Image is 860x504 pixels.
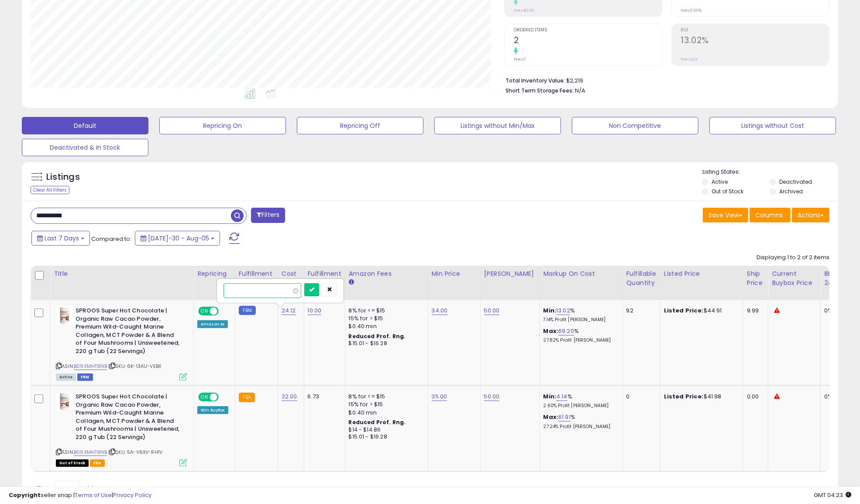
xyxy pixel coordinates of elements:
[197,406,228,414] div: Win BuyBox
[703,208,748,223] button: Save View
[217,394,231,401] span: OFF
[664,269,740,278] div: Listed Price
[514,8,534,13] small: Prev: $0.00
[74,449,107,456] a: B093MHT8NB
[239,306,256,315] small: FBM
[251,208,285,223] button: Filters
[56,393,73,410] img: 41hBkxOCy4L._SL40_.jpg
[750,208,791,223] button: Columns
[544,337,616,343] p: 27.82% Profit [PERSON_NAME]
[755,211,783,219] span: Columns
[56,459,89,467] span: All listings that are currently out of stock and unavailable for purchase on Amazon
[779,178,812,185] label: Deactivated
[712,188,743,195] label: Out of Stock
[22,117,148,134] button: Default
[712,178,728,185] label: Active
[37,484,100,492] span: Show: entries
[681,35,829,47] h2: 13.02%
[113,491,151,499] a: Privacy Policy
[308,393,338,401] div: 6.73
[239,269,274,278] div: Fulfillment
[349,307,421,315] div: 8% for <= $15
[31,231,90,246] button: Last 7 Days
[56,307,73,324] img: 41hBkxOCy4L._SL40_.jpg
[544,413,559,421] b: Max:
[681,8,702,13] small: Prev: 0.00%
[664,306,704,315] b: Listed Price:
[9,491,41,499] strong: Copyright
[9,491,151,500] div: seller snap | |
[349,278,354,286] small: Amazon Fees.
[308,306,322,315] a: 10.00
[46,171,80,183] h5: Listings
[544,307,616,323] div: %
[199,394,210,401] span: ON
[514,28,662,33] span: Ordered Items
[544,424,616,430] p: 27.24% Profit [PERSON_NAME]
[74,363,107,370] a: B093MHT8NB
[282,392,297,401] a: 22.00
[824,393,853,401] div: 0%
[432,269,477,278] div: Min Price
[75,491,112,499] a: Terms of Use
[91,235,131,243] span: Compared to:
[135,231,220,246] button: [DATE]-30 - Aug-05
[514,35,662,47] h2: 2
[544,317,616,323] p: 7.14% Profit [PERSON_NAME]
[349,340,421,347] div: $15.01 - $16.28
[76,307,182,357] b: SPROOS Super Hot Chocolate | Organic Raw Cacao Powder, Premium Wild-Caught Marine Collagen, MCT P...
[664,392,704,401] b: Listed Price:
[282,306,296,315] a: 24.12
[544,269,619,278] div: Markup on Cost
[626,269,657,288] div: Fulfillable Quantity
[54,269,190,278] div: Title
[148,234,209,243] span: [DATE]-30 - Aug-05
[217,308,231,315] span: OFF
[544,327,559,335] b: Max:
[544,413,616,429] div: %
[709,117,836,134] button: Listings without Cost
[664,307,736,315] div: $44.91
[199,308,210,315] span: ON
[544,327,616,343] div: %
[681,28,829,33] span: ROI
[349,393,421,401] div: 8% for <= $15
[824,269,856,288] div: BB Share 24h.
[544,393,616,409] div: %
[779,188,803,195] label: Archived
[506,75,823,85] li: $2,219
[90,459,105,467] span: FBA
[197,320,228,328] div: Amazon AI
[349,418,406,426] b: Reduced Prof. Rng.
[159,117,286,134] button: Repricing On
[77,374,93,381] span: FBM
[681,57,698,62] small: Prev: N/A
[108,449,162,456] span: | SKU: 5A-V6XV-RH1V
[349,322,421,330] div: $0.40 min
[626,307,654,315] div: 92
[349,433,421,441] div: $15.01 - $16.28
[558,327,574,336] a: 69.20
[540,266,623,300] th: The percentage added to the cost of goods (COGS) that forms the calculator for Min & Max prices.
[575,86,585,95] span: N/A
[702,168,838,176] p: Listing States:
[626,393,654,401] div: 0
[282,269,300,278] div: Cost
[197,269,231,278] div: Repricing
[792,208,829,223] button: Actions
[239,393,255,402] small: FBA
[484,269,536,278] div: [PERSON_NAME]
[747,307,761,315] div: 9.99
[572,117,698,134] button: Non Competitive
[349,315,421,322] div: 15% for > $15
[56,307,187,380] div: ASIN:
[772,269,817,288] div: Current Buybox Price
[31,186,69,194] div: Clear All Filters
[506,87,574,94] b: Short Term Storage Fees:
[349,401,421,408] div: 15% for > $15
[747,393,761,401] div: 0.00
[544,392,557,401] b: Min:
[664,393,736,401] div: $41.98
[349,269,424,278] div: Amazon Fees
[22,139,148,156] button: Deactivated & In Stock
